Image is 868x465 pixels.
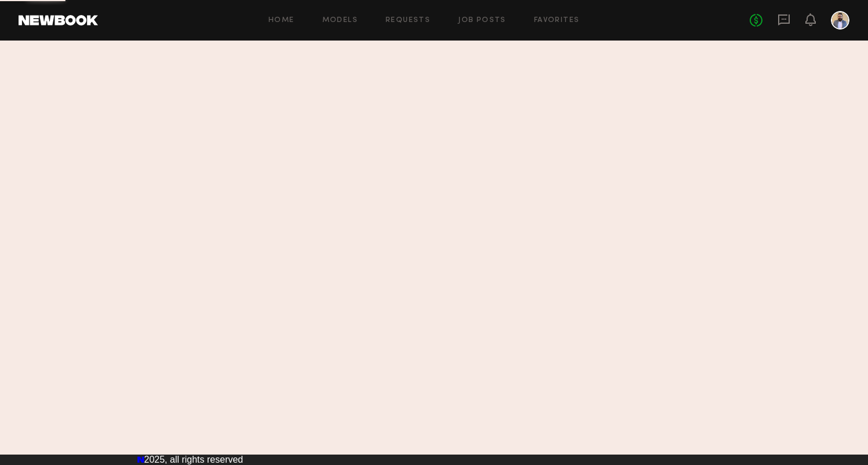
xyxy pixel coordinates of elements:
[144,455,244,464] span: 2025, all rights reserved
[386,17,430,24] a: Requests
[534,17,580,24] a: Favorites
[322,17,358,24] a: Models
[268,17,295,24] a: Home
[458,17,506,24] a: Job Posts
